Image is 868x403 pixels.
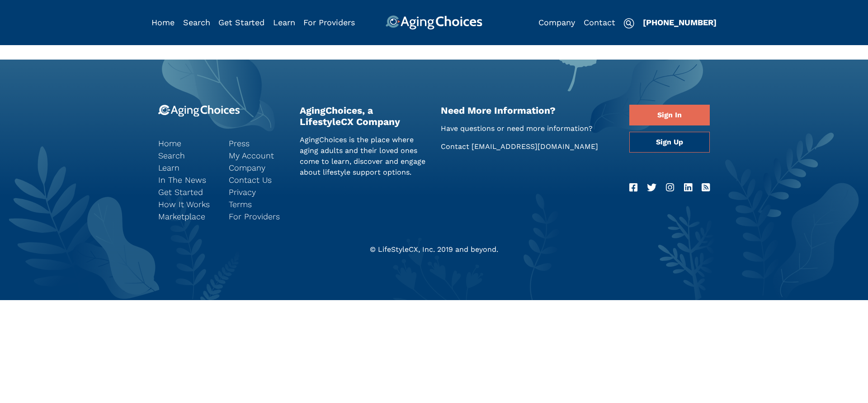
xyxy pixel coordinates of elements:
a: Home [151,18,175,27]
a: Privacy [229,186,286,198]
a: Instagram [666,181,674,195]
a: RSS Feed [702,181,710,195]
div: Popover trigger [183,15,210,30]
a: LinkedIn [684,181,692,195]
a: Get Started [218,18,264,27]
a: Sign In [629,105,710,125]
a: Company [229,162,286,174]
h2: Need More Information? [441,105,616,116]
a: Press [229,137,286,149]
a: For Providers [229,210,286,222]
a: Contact [584,18,615,27]
a: Learn [158,162,215,174]
a: Search [158,149,215,162]
img: AgingChoices [386,15,482,30]
a: Twitter [647,181,656,195]
img: search-icon.svg [623,18,634,29]
p: Have questions or need more information? [441,123,616,134]
a: Facebook [629,181,637,195]
a: Company [538,18,575,27]
div: © LifeStyleCX, Inc. 2019 and beyond. [151,244,717,255]
a: [EMAIL_ADDRESS][DOMAIN_NAME] [472,142,598,151]
h2: AgingChoices, a LifestyleCX Company [300,105,428,127]
p: AgingChoices is the place where aging adults and their loved ones come to learn, discover and eng... [300,134,428,178]
a: My Account [229,149,286,162]
a: How It Works [158,198,215,210]
a: Sign Up [629,132,710,153]
img: 9-logo.svg [158,105,240,117]
a: Search [183,18,210,27]
a: In The News [158,174,215,186]
a: [PHONE_NUMBER] [643,18,717,27]
p: Contact [441,141,616,152]
a: Learn [273,18,295,27]
a: For Providers [303,18,355,27]
a: Get Started [158,186,215,198]
a: Terms [229,198,286,210]
a: Contact Us [229,174,286,186]
a: Home [158,137,215,149]
a: Marketplace [158,210,215,222]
